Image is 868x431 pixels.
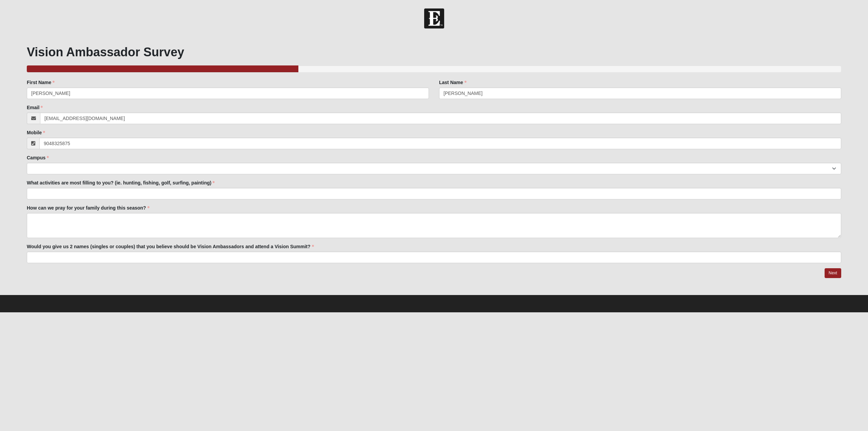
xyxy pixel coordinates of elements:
label: Would you give us 2 names (singles or couples) that you believe should be Vision Ambassadors and ... [27,243,314,250]
img: Church of Eleven22 Logo [424,8,444,28]
label: What activities are most filling to you? (ie. hunting, fishing, golf, surfing, painting) [27,179,215,186]
label: Mobile [27,129,45,136]
label: Email [27,104,43,111]
label: Last Name [439,79,467,86]
h1: Vision Ambassador Survey [27,45,841,59]
label: Campus [27,154,49,161]
label: How can we pray for your family during this season? [27,204,150,211]
a: Next [825,268,841,278]
label: First Name [27,79,55,86]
